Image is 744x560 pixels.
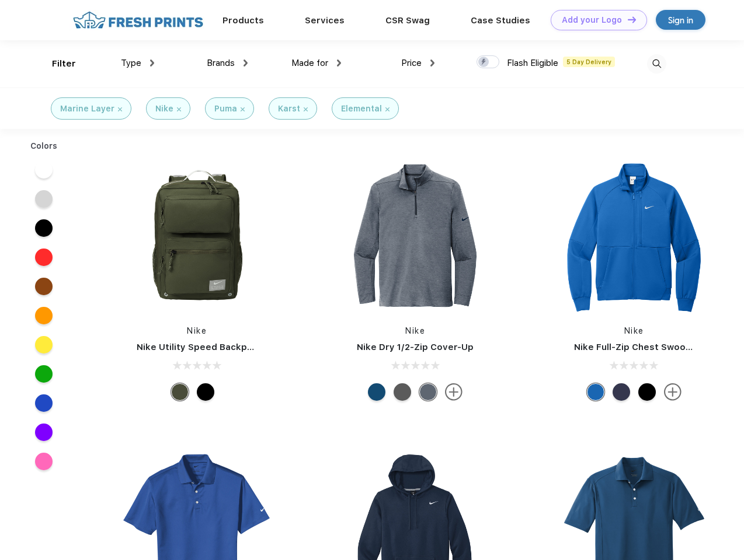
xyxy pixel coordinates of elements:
[656,10,705,30] a: Sign in
[668,13,693,27] div: Sign in
[394,383,411,401] div: Black Heather
[507,58,558,68] span: Flash Eligible
[241,107,245,111] img: filter_cancel.svg
[187,326,207,335] a: Nike
[150,60,154,66] img: dropdown.png
[214,103,237,115] div: Puma
[118,107,122,111] img: filter_cancel.svg
[119,158,274,313] img: func=resize&h=266
[207,58,235,68] span: Brands
[562,15,622,25] div: Add your Logo
[574,342,729,352] a: Nike Full-Zip Chest Swoosh Jacket
[341,103,382,115] div: Elemental
[563,57,615,67] span: 5 Day Delivery
[244,60,248,66] img: dropdown.png
[587,383,604,401] div: Royal
[155,103,173,115] div: Nike
[368,383,385,401] div: Gym Blue
[291,58,328,68] span: Made for
[628,16,636,23] img: DT
[137,342,263,352] a: Nike Utility Speed Backpack
[177,107,181,111] img: filter_cancel.svg
[357,342,474,352] a: Nike Dry 1/2-Zip Cover-Up
[121,58,141,68] span: Type
[401,58,422,68] span: Price
[171,383,189,401] div: Cargo Khaki
[304,107,308,111] img: filter_cancel.svg
[338,158,493,313] img: func=resize&h=266
[22,140,67,152] div: Colors
[419,383,437,401] div: Navy Heather
[69,10,207,30] img: fo%20logo%202.webp
[557,158,712,313] img: func=resize&h=266
[613,383,630,401] div: Midnight Navy
[305,15,345,26] a: Services
[624,326,644,335] a: Nike
[385,15,430,26] a: CSR Swag
[405,326,425,335] a: Nike
[647,54,666,73] img: desktop_search.svg
[445,383,463,401] img: more.svg
[278,103,300,115] div: Karst
[638,383,656,401] div: Black
[664,383,682,401] img: more.svg
[337,60,341,66] img: dropdown.png
[385,107,390,111] img: filter_cancel.svg
[222,15,264,26] a: Products
[197,383,214,401] div: Black
[430,60,434,66] img: dropdown.png
[52,57,76,71] div: Filter
[60,103,114,115] div: Marine Layer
